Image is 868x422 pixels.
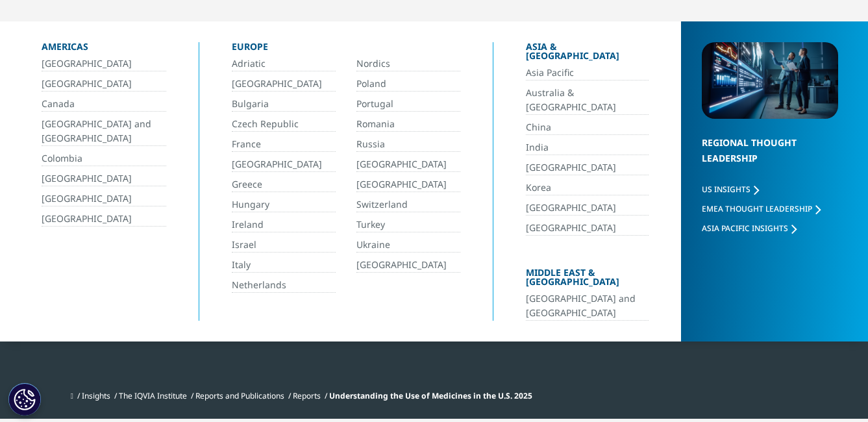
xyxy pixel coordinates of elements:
img: 2093_analyzing-data-using-big-screen-display-and-laptop.png [702,42,838,119]
a: Italy [232,258,336,273]
a: China [526,120,649,135]
div: Americas [42,42,166,56]
a: Bulgaria [232,97,336,112]
div: Middle East & [GEOGRAPHIC_DATA] [526,268,649,292]
a: The IQVIA Institute [119,390,187,401]
a: [GEOGRAPHIC_DATA] [42,56,166,71]
a: EMEA Thought Leadership [702,203,821,214]
a: Reports [293,390,321,401]
span: Understanding the Use of Medicines in the U.S. 2025 [329,390,532,401]
a: Korea [526,180,649,195]
a: France [232,137,336,152]
div: Regional Thought Leadership [702,135,838,182]
a: [GEOGRAPHIC_DATA] [526,160,649,175]
a: Israel [232,238,336,253]
button: Cookies Settings [8,383,41,416]
a: [GEOGRAPHIC_DATA] [356,258,460,273]
a: [GEOGRAPHIC_DATA] and [GEOGRAPHIC_DATA] [526,292,649,321]
a: Romania [356,117,460,132]
a: Asia Pacific Insights [702,223,797,234]
a: India [526,140,649,155]
a: [GEOGRAPHIC_DATA] [526,221,649,236]
div: Asia & [GEOGRAPHIC_DATA] [526,42,649,66]
a: [GEOGRAPHIC_DATA] [356,177,460,192]
a: Turkey [356,217,460,232]
a: Ireland [232,217,336,232]
div: Europe [232,42,460,56]
a: Canada [42,97,166,112]
span: Asia Pacific Insights [702,223,788,234]
span: EMEA Thought Leadership [702,203,812,214]
a: Ukraine [356,238,460,253]
a: Hungary [232,197,336,212]
a: Russia [356,137,460,152]
a: [GEOGRAPHIC_DATA] [356,157,460,172]
a: Netherlands [232,278,336,293]
a: [GEOGRAPHIC_DATA] [232,77,336,92]
a: [GEOGRAPHIC_DATA] [42,77,166,92]
a: Switzerland [356,197,460,212]
a: Reports and Publications [195,390,284,401]
a: [GEOGRAPHIC_DATA] [42,212,166,227]
a: Insights [82,390,110,401]
a: [GEOGRAPHIC_DATA] [232,157,336,172]
a: [GEOGRAPHIC_DATA] and [GEOGRAPHIC_DATA] [42,117,166,146]
a: US Insights [702,184,759,195]
a: Adriatic [232,56,336,71]
a: Portugal [356,97,460,112]
a: [GEOGRAPHIC_DATA] [42,192,166,206]
a: Asia Pacific [526,66,649,81]
a: [GEOGRAPHIC_DATA] [42,171,166,186]
a: Nordics [356,56,460,71]
a: Czech Republic [232,117,336,132]
span: US Insights [702,184,750,195]
a: Australia & [GEOGRAPHIC_DATA] [526,86,649,115]
a: Greece [232,177,336,192]
a: [GEOGRAPHIC_DATA] [526,201,649,216]
a: Poland [356,77,460,92]
a: Colombia [42,151,166,166]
